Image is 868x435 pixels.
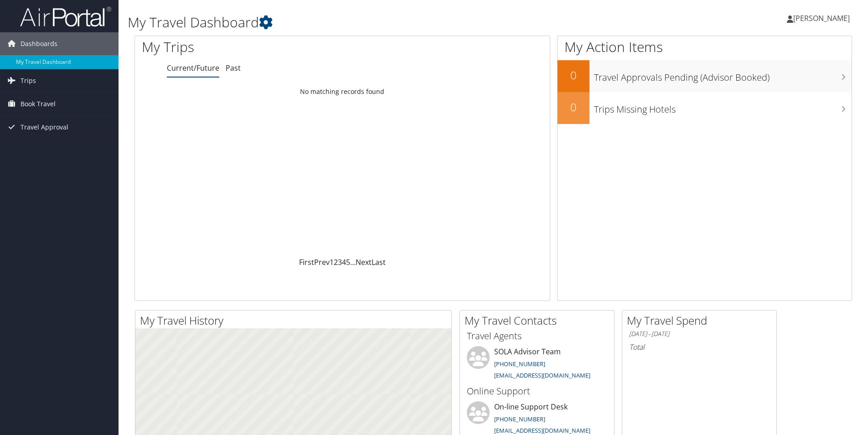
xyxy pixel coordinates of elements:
h6: Total [629,342,770,352]
a: [EMAIL_ADDRESS][DOMAIN_NAME] [494,371,590,379]
a: [EMAIL_ADDRESS][DOMAIN_NAME] [494,426,590,435]
h3: Online Support [467,385,607,398]
h6: [DATE] - [DATE] [629,330,770,338]
a: [PERSON_NAME] [787,5,859,32]
a: 0Trips Missing Hotels [558,92,852,124]
a: 3 [338,257,342,267]
h1: My Travel Dashboard [128,13,615,32]
span: Trips [21,69,36,92]
a: Past [226,63,241,73]
a: 0Travel Approvals Pending (Advisor Booked) [558,60,852,92]
li: SOLA Advisor Team [462,346,612,383]
a: Last [372,257,386,267]
a: 1 [330,257,334,267]
h2: My Travel History [140,313,451,328]
a: 2 [334,257,338,267]
a: [PHONE_NUMBER] [494,360,545,368]
a: [PHONE_NUMBER] [494,415,545,423]
a: First [299,257,314,267]
span: Travel Approval [21,116,68,139]
h3: Travel Agents [467,330,607,342]
h2: My Travel Spend [627,313,776,328]
h3: Trips Missing Hotels [594,98,852,116]
h3: Travel Approvals Pending (Advisor Booked) [594,67,852,84]
a: 5 [346,257,350,267]
span: Dashboards [21,32,57,55]
a: Next [356,257,372,267]
h2: 0 [558,67,589,83]
h1: My Trips [142,37,370,57]
a: Current/Future [167,63,219,73]
span: … [350,257,356,267]
a: Prev [314,257,330,267]
h2: 0 [558,99,589,115]
img: airportal-logo.png [20,6,111,27]
span: [PERSON_NAME] [793,13,850,23]
a: 4 [342,257,346,267]
td: No matching records found [135,83,550,100]
h2: My Travel Contacts [465,313,614,328]
span: Book Travel [21,93,56,115]
h1: My Action Items [558,37,852,57]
